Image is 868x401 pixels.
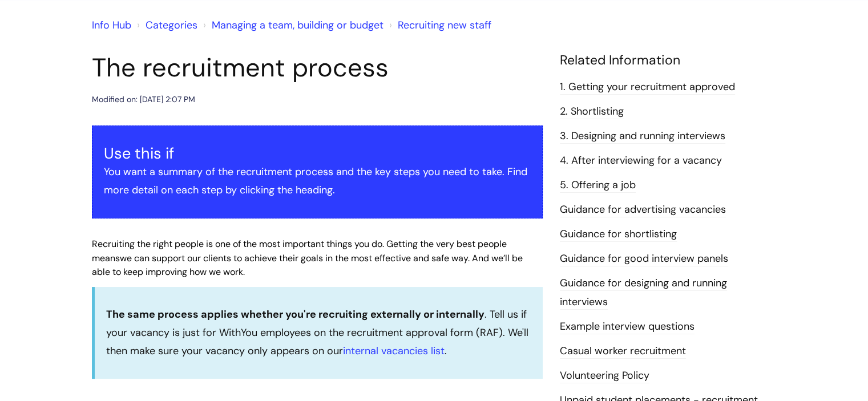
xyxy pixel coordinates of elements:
span: Recruiting the right people is one of the most important things you do. Getting the very best peo... [92,238,507,264]
a: 4. After interviewing for a vacancy [560,153,722,168]
a: Volunteering Policy [560,368,649,383]
a: 2. Shortlisting [560,104,624,119]
a: Info Hub [92,18,131,32]
h3: Use this if [104,144,531,163]
a: internal vacancies list [343,344,445,358]
a: Managing a team, building or budget [212,18,383,32]
h4: Related Information [560,52,777,68]
a: 1. Getting your recruitment approved [560,80,735,95]
a: Example interview questions [560,319,695,334]
div: Modified on: [DATE] 2:07 PM [92,92,195,107]
a: Guidance for shortlisting [560,227,677,242]
li: Solution home [134,16,197,34]
a: Guidance for advertising vacancies [560,202,726,217]
p: You want a summary of the recruitment process and the key steps you need to take. Find more detai... [104,163,531,200]
h1: The recruitment process [92,52,543,83]
span: we can support our clients to achieve their goals in the most effective and safe way. And we’ll b... [92,252,523,278]
li: Managing a team, building or budget [200,16,383,34]
a: Casual worker recruitment [560,344,686,359]
a: Guidance for designing and running interviews [560,276,727,309]
a: 3. Designing and running interviews [560,129,725,144]
a: Categories [146,18,197,32]
strong: The same process applies whether you're recruiting externally or internally [106,307,485,321]
a: 5. Offering a job [560,178,636,193]
a: Recruiting new staff [398,18,491,32]
li: Recruiting new staff [386,16,491,34]
p: . Tell us if your vacancy is just for WithYou employees on the recruitment approval form (RAF). W... [106,305,531,361]
a: Guidance for good interview panels [560,252,728,266]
